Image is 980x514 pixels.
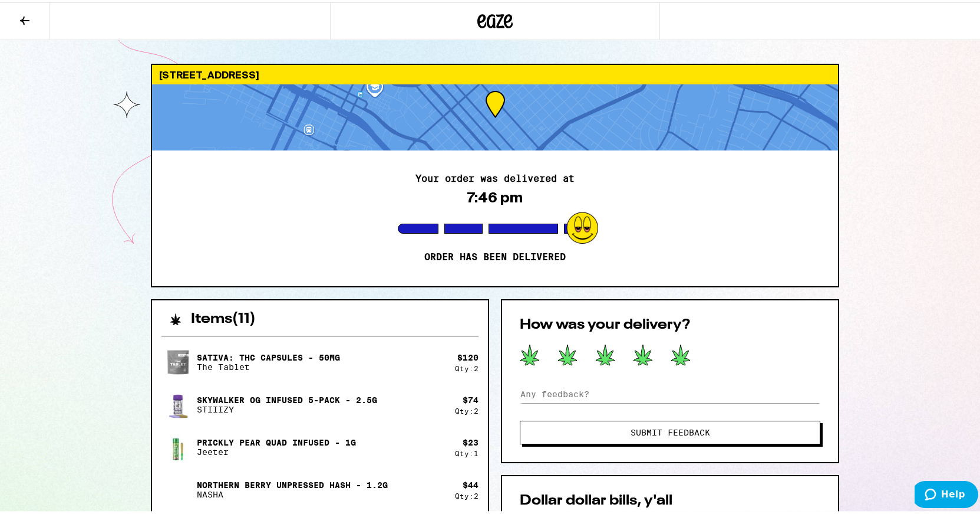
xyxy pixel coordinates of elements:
p: Jeeter [197,445,356,454]
div: $ 44 [463,478,479,487]
img: Northern Berry Unpressed Hash - 1.2g [161,471,194,504]
h2: Dollar dollar bills, y'all [520,492,820,506]
button: Submit Feedback [520,418,820,442]
div: $ 74 [463,393,479,402]
p: NASHA [197,487,388,497]
div: Qty: 2 [455,405,479,412]
img: SATIVA: THC Capsules - 50mg [161,343,194,377]
p: SATIVA: THC Capsules - 50mg [197,351,340,360]
input: Any feedback? [520,383,820,401]
div: 7:46 pm [467,187,523,204]
div: Qty: 2 [455,490,479,497]
iframe: Opens a widget where you can find more information [915,479,978,508]
p: The Tablet [197,360,340,369]
p: Skywalker OG Infused 5-Pack - 2.5g [197,393,377,402]
img: Prickly Pear Quad Infused - 1g [161,428,194,461]
p: Order has been delivered [424,249,566,261]
img: Skywalker OG Infused 5-Pack - 2.5g [161,386,194,419]
div: Qty: 1 [455,447,479,455]
p: Prickly Pear Quad Infused - 1g [197,436,356,445]
div: Qty: 2 [455,362,479,370]
p: Northern Berry Unpressed Hash - 1.2g [197,478,388,487]
h2: Your order was delivered at [415,172,575,181]
p: STIIIZY [197,402,377,412]
div: $ 120 [457,351,479,360]
h2: How was your delivery? [520,316,820,330]
div: $ 23 [463,436,479,445]
div: [STREET_ADDRESS] [152,63,838,82]
h2: Items ( 11 ) [191,310,256,324]
span: Submit Feedback [631,426,710,434]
